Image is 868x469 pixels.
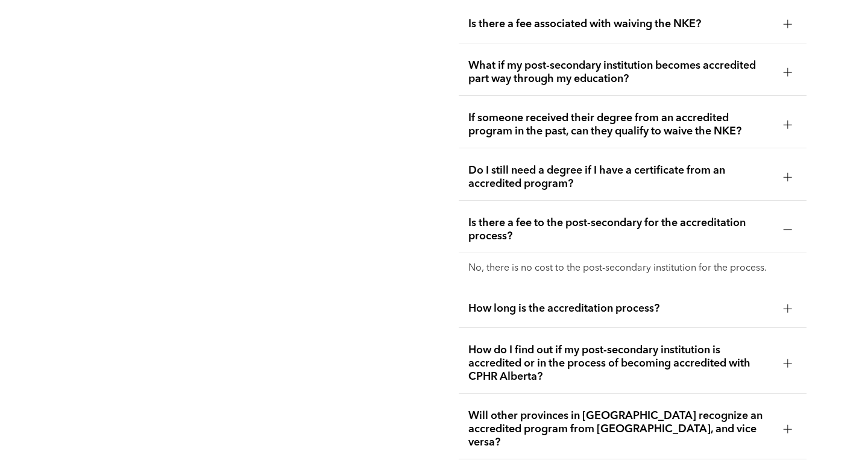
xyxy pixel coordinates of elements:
[468,302,773,315] span: How long is the accreditation process?
[468,344,773,383] span: How do I find out if my post-secondary institution is accredited or in the process of becoming ac...
[468,59,773,86] span: What if my post-secondary institution becomes accredited part way through my education?
[468,112,773,138] span: If someone received their degree from an accredited program in the past, can they qualify to waiv...
[468,17,773,31] span: Is there a fee associated with waiving the NKE?
[468,216,773,243] span: Is there a fee to the post-secondary for the accreditation process?
[468,164,773,190] span: Do I still need a degree if I have a certificate from an accredited program?
[468,263,796,274] p: No, there is no cost to the post-secondary institution for the process.
[468,409,773,449] span: Will other provinces in [GEOGRAPHIC_DATA] recognize an accredited program from [GEOGRAPHIC_DATA],...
